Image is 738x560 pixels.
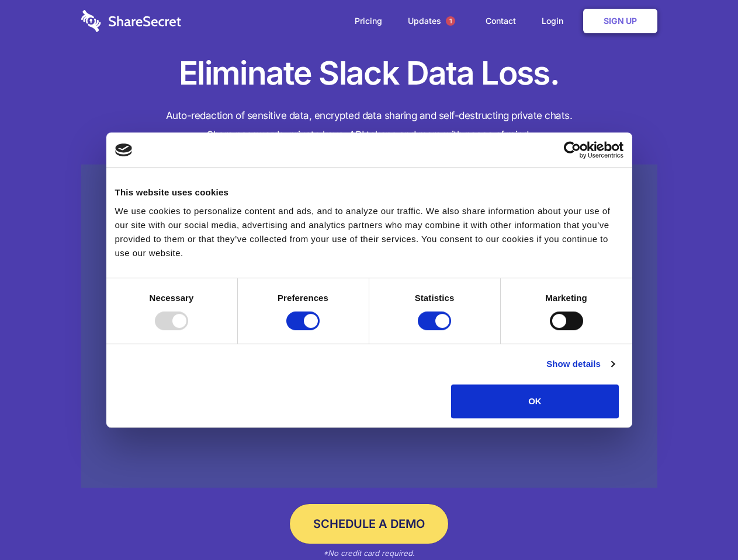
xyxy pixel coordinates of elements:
div: We use cookies to personalize content and ads, and to analyze our traffic. We also share informat... [115,204,623,260]
div: This website uses cookies [115,185,623,199]
img: logo [115,143,133,156]
h1: Eliminate Slack Data Loss. [81,52,657,94]
a: Usercentrics Cookiebot - opens in a new window [521,141,623,159]
h4: Auto-redaction of sensitive data, encrypted data sharing and self-destructing private chats. Shar... [81,106,657,145]
a: Schedule a Demo [290,504,448,544]
a: Sign Up [583,9,657,33]
strong: Statistics [415,293,455,303]
img: logo-wordmark-white-trans-d4663122ce5f474addd5e946df7df03e33cb6a1c49d2221995e7729f52c070b2.svg [81,10,181,32]
a: Pricing [343,3,394,39]
strong: Preferences [278,293,328,303]
em: *No credit card required. [323,548,415,558]
span: 1 [446,16,455,26]
a: Show details [546,357,614,371]
a: Login [530,3,581,39]
a: Contact [474,3,528,39]
a: Wistia video thumbnail [81,164,657,488]
strong: Necessary [150,293,194,303]
strong: Marketing [545,293,587,303]
button: OK [451,384,619,418]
